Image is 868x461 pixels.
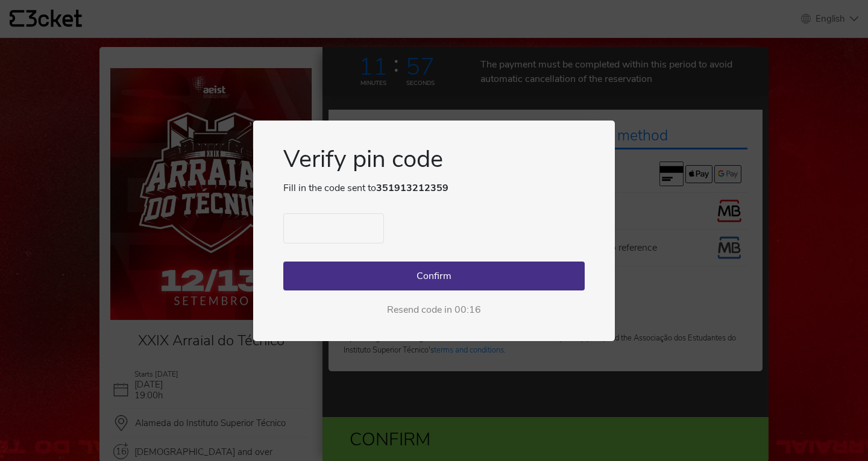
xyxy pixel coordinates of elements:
[454,303,481,317] div: 00:16
[283,145,585,181] h1: Verify pin code
[283,181,585,195] p: Fill in the code sent to
[283,262,585,290] button: Confirm
[387,303,452,317] span: Resend code in
[376,181,448,195] strong: 351913212359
